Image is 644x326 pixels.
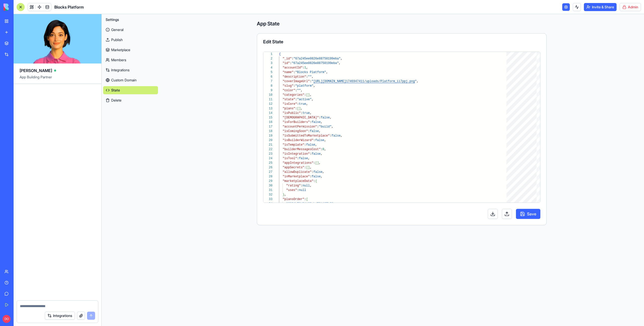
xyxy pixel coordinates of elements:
[263,84,272,88] div: 8
[303,66,304,70] span: :
[306,143,315,147] span: false
[297,102,299,106] span: :
[295,98,297,101] span: :
[286,202,333,206] span: "6804b70d81169cbd591465b0"
[297,89,301,92] span: ""
[417,80,418,83] span: ,
[263,79,272,84] div: 7
[283,93,304,97] span: "categories"
[319,129,320,133] span: ,
[330,116,332,119] span: ,
[263,165,272,170] div: 26
[304,198,306,201] span: :
[304,143,306,147] span: :
[312,98,313,101] span: ,
[341,57,342,60] span: ,
[283,107,295,110] span: "plans"
[330,134,332,138] span: :
[283,57,292,60] span: "_id"
[301,184,302,187] span: :
[308,166,310,169] span: ]
[297,98,312,101] span: "active"
[312,120,321,124] span: false
[263,202,272,206] div: 34
[279,52,281,56] span: {
[326,71,328,74] span: ,
[313,84,315,88] span: ,
[294,71,295,74] span: :
[263,66,272,70] div: 4
[4,4,35,11] img: logo
[312,175,321,178] span: false
[286,188,297,192] span: "uses"
[292,61,339,65] span: "67a245ee0826e88750199eba"
[283,84,293,88] span: "slug"
[283,80,310,83] span: "coverImageUrl"
[103,46,158,54] a: Marketplace
[263,97,272,102] div: 11
[312,75,313,79] span: ,
[263,147,272,152] div: 22
[283,170,311,174] span: "allowDuplicate"
[3,315,11,323] span: DO
[263,143,272,147] div: 21
[306,66,308,70] span: ,
[310,120,311,124] span: :
[303,111,310,115] span: true
[297,107,299,110] span: [
[313,179,315,183] span: :
[285,193,286,197] span: ,
[263,115,272,120] div: 15
[295,71,326,74] span: "Blocks Platform"
[263,120,272,124] div: 16
[319,116,320,119] span: :
[312,80,313,83] span: "
[306,198,308,201] span: [
[263,56,272,61] div: 2
[321,120,323,124] span: ,
[295,84,313,88] span: "platform"
[263,75,272,79] div: 6
[283,152,310,156] span: "isIntegration"
[283,198,304,201] span: "plansOrder"
[257,20,547,27] h4: App State
[312,170,313,174] span: :
[263,192,272,197] div: 32
[283,129,308,133] span: "isComingSoon"
[312,152,321,156] span: false
[315,161,317,165] span: [
[313,161,315,165] span: :
[301,111,302,115] span: :
[620,3,641,11] button: Admin
[308,75,311,79] span: ""
[299,157,308,160] span: false
[103,26,158,34] a: General
[324,139,326,142] span: ,
[321,148,323,151] span: :
[263,134,272,138] div: 19
[294,84,295,88] span: :
[45,312,75,320] button: Integrations
[584,3,617,11] button: Invite & Share
[516,209,540,219] button: Save
[263,179,272,183] div: 29
[20,75,95,84] span: App Building Partner
[292,57,293,60] span: :
[263,111,272,115] div: 14
[306,166,308,169] span: [
[263,52,272,56] div: 1
[317,161,319,165] span: ]
[283,175,310,178] span: "inMarketplace"
[283,148,320,151] span: "builderMessagesCost"
[103,96,158,104] button: Delete
[299,188,306,192] span: null
[323,148,324,151] span: 0
[310,184,311,187] span: ,
[263,124,272,129] div: 17
[310,166,311,169] span: ,
[263,93,272,97] div: 10
[415,80,417,83] span: "
[103,36,158,44] a: Publish
[263,70,272,75] div: 5
[103,56,158,64] a: Members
